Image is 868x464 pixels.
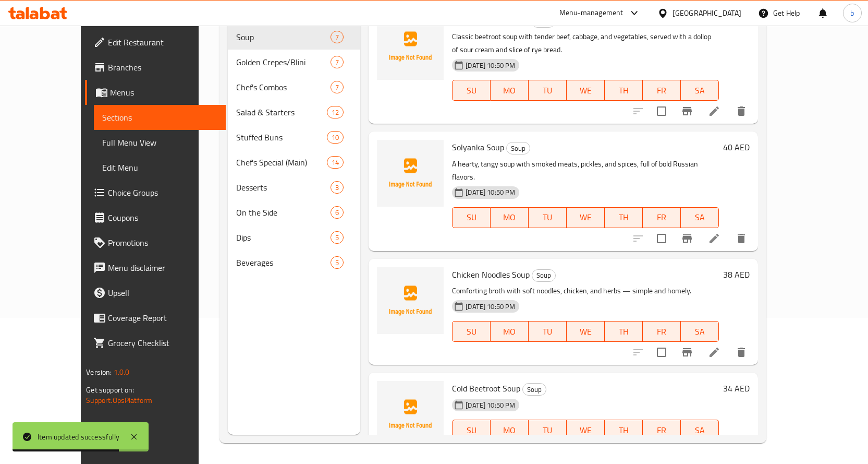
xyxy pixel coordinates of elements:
span: SU [457,324,486,339]
span: 7 [331,82,343,92]
span: TH [609,423,639,438]
span: Full Menu View [102,136,217,149]
span: FR [647,324,677,339]
div: items [331,181,344,194]
span: [DATE] 10:50 PM [461,302,519,312]
span: MO [495,324,524,339]
a: Edit Menu [94,155,226,180]
span: WE [571,324,601,339]
span: Edit Restaurant [108,36,217,49]
button: FR [643,420,681,441]
div: Soup [532,269,556,282]
div: Chef's Combos7 [228,75,360,100]
span: Soup [532,269,555,281]
span: TU [533,324,563,339]
span: Edit Menu [102,161,217,174]
a: Edit menu item [708,346,720,359]
span: 10 [327,133,343,142]
span: Coupons [108,211,217,224]
span: TH [609,324,639,339]
h6: 40 AED [723,140,750,154]
a: Edit Restaurant [85,30,226,55]
img: Solyanka Soup [377,140,444,207]
span: Soup [507,142,530,154]
a: Coupons [85,205,226,230]
h6: 34 AED [723,381,750,396]
button: Branch-specific-item [675,99,700,124]
div: Stuffed Buns [236,131,327,144]
div: Desserts3 [228,175,360,200]
h6: 38 AED [723,267,750,282]
div: Soup [506,142,530,154]
button: MO [491,420,529,441]
button: TH [605,420,643,441]
button: MO [491,207,529,228]
a: Full Menu View [94,130,226,155]
div: items [327,156,344,169]
span: Menus [110,86,217,99]
span: Promotions [108,236,217,249]
div: items [327,131,344,144]
div: items [331,206,344,219]
span: 12 [327,108,343,117]
span: 3 [331,183,343,193]
span: TH [609,83,639,98]
span: 14 [327,158,343,168]
span: 1.0.0 [114,365,130,379]
div: Chef's Special (Main)14 [228,150,360,175]
span: FR [647,83,677,98]
span: On the Side [236,206,331,219]
div: items [331,231,344,244]
div: Golden Crepes/Blini7 [228,50,360,75]
span: Version: [86,365,112,379]
span: Chef's Special (Main) [236,156,327,169]
div: Beverages5 [228,250,360,275]
div: Soup7 [228,25,360,50]
button: TH [605,80,643,101]
span: WE [571,83,601,98]
span: MO [495,83,524,98]
span: FR [647,423,677,438]
span: WE [571,210,601,225]
span: Soup [523,384,546,396]
button: Branch-specific-item [675,226,700,251]
button: delete [729,99,754,124]
span: MO [495,210,524,225]
span: SA [685,210,715,225]
span: MO [495,423,524,438]
button: FR [643,80,681,101]
a: Choice Groups [85,180,226,205]
span: WE [571,423,601,438]
div: [GEOGRAPHIC_DATA] [673,7,741,19]
nav: Menu sections [228,20,360,279]
span: Choice Groups [108,186,217,199]
span: Upsell [108,287,217,299]
h6: 42 AED [723,13,750,28]
span: Get support on: [86,383,134,397]
button: delete [729,340,754,365]
span: SU [457,83,486,98]
div: Desserts [236,181,331,194]
button: FR [643,207,681,228]
button: delete [729,226,754,251]
button: SU [452,321,491,342]
div: items [327,106,344,118]
div: Salad & Starters [236,106,327,118]
button: SA [681,321,719,342]
button: WE [567,420,605,441]
span: TU [533,423,563,438]
button: SA [681,420,719,441]
span: TU [533,83,563,98]
span: Coverage Report [108,312,217,324]
div: items [331,56,344,68]
button: WE [567,80,605,101]
a: Promotions [85,230,226,255]
span: Chef's Combos [236,81,331,93]
span: SA [685,324,715,339]
span: SA [685,83,715,98]
span: Menu disclaimer [108,261,217,274]
div: Item updated successfully [38,431,119,443]
span: Select to update [651,341,673,363]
